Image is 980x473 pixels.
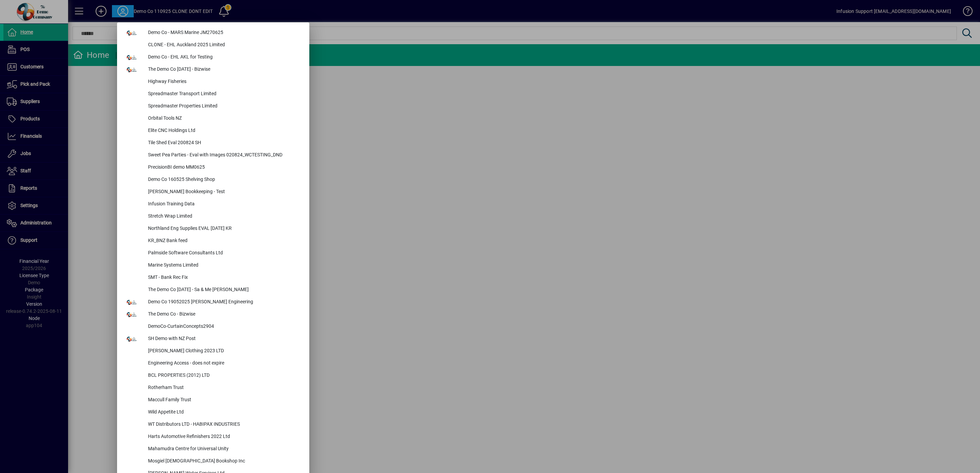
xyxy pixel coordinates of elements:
div: Wild Appetite Ltd [143,406,306,419]
button: Spreadmaster Properties Limited [120,100,306,113]
button: SH Demo with NZ Post [120,333,306,345]
div: Engineering Access - does not expire [143,357,306,370]
button: Elite CNC Holdings Ltd [120,125,306,137]
button: Demo Co 160525 Shelving Shop [120,174,306,186]
div: SMT - Bank Rec Fix [143,272,306,284]
div: Marine Systems Limited [143,259,306,272]
button: The Demo Co [DATE] - Sa & Me [PERSON_NAME] [120,284,306,296]
button: SMT - Bank Rec Fix [120,272,306,284]
button: Northland Eng Supplies EVAL [DATE] KR [120,223,306,235]
button: KR_BNZ Bank feed [120,235,306,247]
div: Sweet Pea Parties - Eval with Images 020824_WCTESTING_DND [143,149,306,162]
div: CLONE - EHL Auckland 2025 Limited [143,39,306,51]
div: Spreadmaster Transport Limited [143,88,306,100]
div: Maccull Family Trust [143,394,306,406]
button: Demo Co 19052025 [PERSON_NAME] Engineering [120,296,306,308]
button: Sweet Pea Parties - Eval with Images 020824_WCTESTING_DND [120,149,306,162]
button: Marine Systems Limited [120,259,306,272]
button: Mahamudra Centre for Universal Unity [120,443,306,455]
button: Infusion Training Data [120,198,306,210]
button: Demo Co - MARS Marine JM270625 [120,27,306,39]
div: Mosgiel [DEMOGRAPHIC_DATA] Bookshop Inc [143,455,306,468]
div: Highway Fisheries [143,76,306,88]
div: WT Distributors LTD - HABIPAX INDUSTRIES [143,419,306,431]
div: Rotherham Trust [143,382,306,394]
button: Stretch Wrap Limited [120,210,306,223]
button: Wild Appetite Ltd [120,406,306,419]
button: [PERSON_NAME] Clothing 2023 LTD [120,345,306,357]
div: Infusion Training Data [143,198,306,210]
button: Highway Fisheries [120,76,306,88]
div: [PERSON_NAME] Clothing 2023 LTD [143,345,306,357]
button: The Demo Co [DATE] - Bizwise [120,64,306,76]
div: The Demo Co - Bizwise [143,308,306,321]
div: Palmside Software Consultants Ltd [143,247,306,259]
button: Rotherham Trust [120,382,306,394]
div: Demo Co - EHL AKL for Testing [143,51,306,64]
div: Demo Co 19052025 [PERSON_NAME] Engineering [143,296,306,308]
div: Northland Eng Supplies EVAL [DATE] KR [143,223,306,235]
button: Tile Shed Eval 200824 SH [120,137,306,149]
div: SH Demo with NZ Post [143,333,306,345]
div: The Demo Co [DATE] - Sa & Me [PERSON_NAME] [143,284,306,296]
button: Orbital Tools NZ [120,113,306,125]
div: Tile Shed Eval 200824 SH [143,137,306,149]
div: BCL PROPERTIES (2012) LTD [143,370,306,382]
button: DemoCo-CurtainConcepts2904 [120,321,306,333]
div: Demo Co 160525 Shelving Shop [143,174,306,186]
button: CLONE - EHL Auckland 2025 Limited [120,39,306,51]
button: [PERSON_NAME] Bookkeeping - Test [120,186,306,198]
div: Mahamudra Centre for Universal Unity [143,443,306,455]
button: PrecisionBI demo MM0625 [120,162,306,174]
div: DemoCo-CurtainConcepts2904 [143,321,306,333]
button: The Demo Co - Bizwise [120,308,306,321]
button: Palmside Software Consultants Ltd [120,247,306,259]
button: BCL PROPERTIES (2012) LTD [120,370,306,382]
button: WT Distributors LTD - HABIPAX INDUSTRIES [120,419,306,431]
button: Spreadmaster Transport Limited [120,88,306,100]
div: The Demo Co [DATE] - Bizwise [143,64,306,76]
div: PrecisionBI demo MM0625 [143,162,306,174]
button: Maccull Family Trust [120,394,306,406]
button: Harts Automotive Refinishers 2022 Ltd [120,431,306,443]
div: Orbital Tools NZ [143,113,306,125]
div: Stretch Wrap Limited [143,210,306,223]
div: KR_BNZ Bank feed [143,235,306,247]
button: Engineering Access - does not expire [120,357,306,370]
button: Mosgiel [DEMOGRAPHIC_DATA] Bookshop Inc [120,455,306,468]
div: Harts Automotive Refinishers 2022 Ltd [143,431,306,443]
div: Demo Co - MARS Marine JM270625 [143,27,306,39]
div: Spreadmaster Properties Limited [143,100,306,113]
div: Elite CNC Holdings Ltd [143,125,306,137]
div: [PERSON_NAME] Bookkeeping - Test [143,186,306,198]
button: Demo Co - EHL AKL for Testing [120,51,306,64]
